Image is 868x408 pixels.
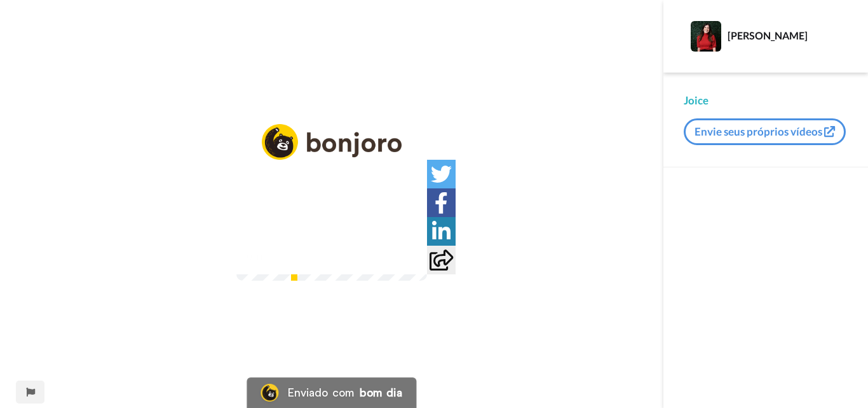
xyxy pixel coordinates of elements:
[270,251,275,262] font: /
[360,387,402,398] font: bom dia
[287,387,355,398] font: Enviado com
[403,250,416,263] img: Tela cheia
[247,377,416,408] a: Logotipo do BonjoroEnviado combom dia
[728,29,808,41] font: [PERSON_NAME]
[691,21,721,52] img: Imagem de perfil
[262,124,402,160] img: logo_full.png
[684,118,846,145] button: Envie seus próprios vídeos
[684,94,709,107] font: Joice
[245,251,262,262] font: 0:11
[261,384,278,402] img: Logotipo do Bonjoro
[277,251,298,262] font: 2:49
[695,125,822,138] font: Envie seus próprios vídeos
